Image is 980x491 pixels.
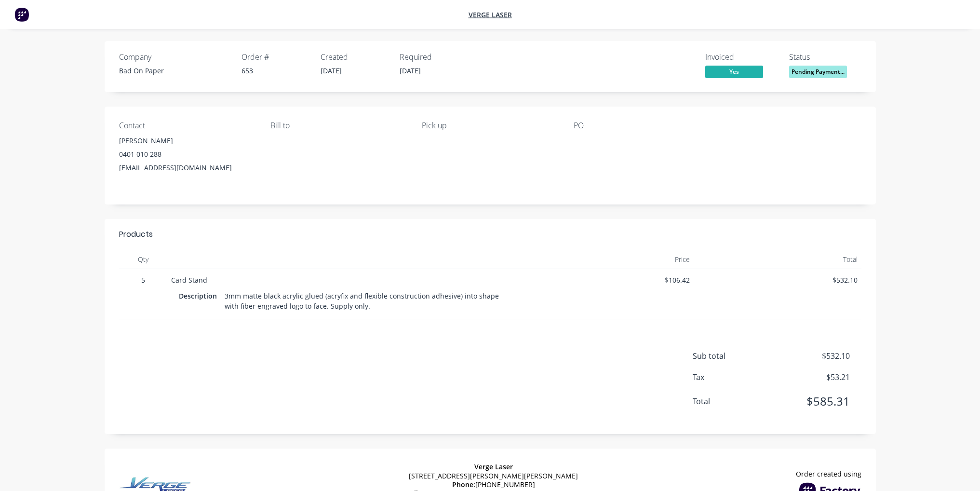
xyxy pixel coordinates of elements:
div: Bad On Paper [119,66,230,76]
div: Required [400,53,467,62]
div: Qty [119,250,167,269]
span: $585.31 [778,393,849,410]
span: 5 [123,275,163,285]
div: Price [526,250,694,269]
span: Card Stand [171,275,207,285]
div: Bill to [270,121,406,130]
div: [PERSON_NAME]0401 010 288[EMAIL_ADDRESS][DOMAIN_NAME] [119,134,255,175]
span: [DATE] [400,66,421,75]
div: PO [574,121,710,130]
div: Pick up [422,121,558,130]
div: Contact [119,121,255,130]
span: $53.21 [778,371,849,383]
div: Total [694,250,861,269]
div: Invoiced [705,53,778,62]
span: [STREET_ADDRESS][PERSON_NAME][PERSON_NAME] [409,472,578,480]
div: Products [119,229,153,240]
div: [EMAIL_ADDRESS][DOMAIN_NAME] [119,161,255,175]
div: 653 [242,66,309,76]
span: Yes [705,66,763,78]
span: $532.10 [698,275,858,285]
span: Tax [693,371,779,383]
div: Description [179,289,221,303]
span: Sub total [693,350,779,362]
div: [PERSON_NAME] [119,134,255,148]
span: Pending Payment... [789,66,847,78]
span: Order created using [796,470,861,478]
div: Order # [242,53,309,62]
span: Total [693,396,779,407]
div: 3mm matte black acrylic glued (acryfix and flexible construction adhesive) into shape with fiber ... [221,289,515,313]
span: $106.42 [530,275,690,285]
span: [PHONE_NUMBER] [452,480,535,489]
div: 0401 010 288 [119,148,255,161]
span: Phone: [452,480,475,489]
span: [DATE] [321,66,342,75]
div: Status [789,53,861,62]
span: $532.10 [778,350,849,362]
a: Verge Laser [469,10,512,19]
div: Created [321,53,388,62]
span: Verge Laser [474,462,513,471]
img: Factory [14,7,29,22]
div: Company [119,53,230,62]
